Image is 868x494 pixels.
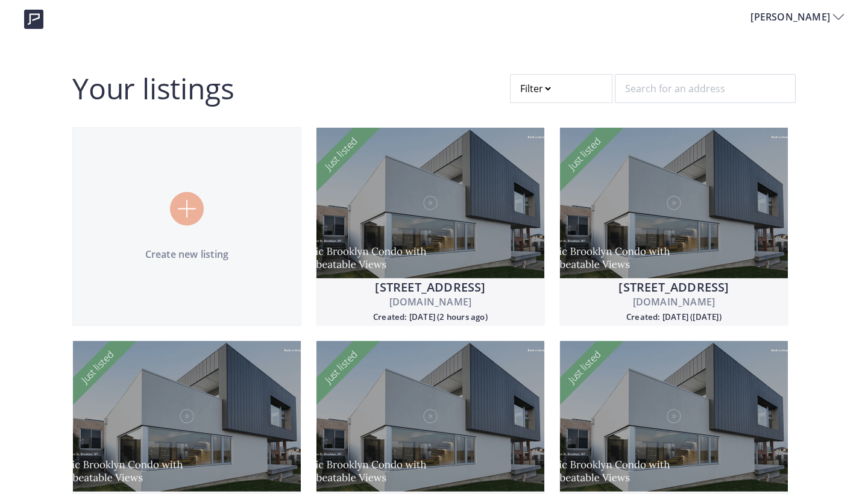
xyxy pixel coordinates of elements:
p: Create new listing [73,247,301,261]
h2: Your listings [72,74,234,103]
span: [PERSON_NAME] [750,10,833,24]
img: logo [24,10,43,29]
a: Create new listing [72,127,301,326]
input: Search for an address [615,74,796,103]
